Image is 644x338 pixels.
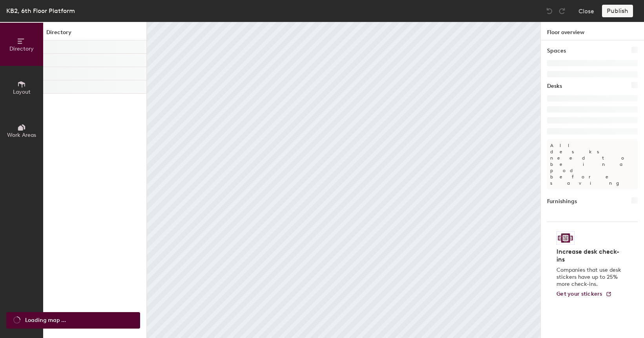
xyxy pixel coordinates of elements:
h1: Spaces [547,47,566,55]
a: Get your stickers [556,291,612,298]
span: Work Areas [7,132,36,138]
h1: Desks [547,82,562,91]
h1: Floor overview [541,22,644,40]
img: Sticker logo [556,231,575,245]
h4: Increase desk check-ins [556,248,624,263]
button: Close [578,5,594,17]
span: Loading map ... [25,316,66,325]
img: Undo [545,7,553,15]
p: All desks need to be in a pod before saving [547,139,638,189]
span: Directory [9,45,34,52]
p: Companies that use desk stickers have up to 25% more check-ins. [556,267,624,288]
span: Layout [13,89,31,95]
span: Get your stickers [556,291,602,297]
h1: Directory [43,28,146,40]
h1: Furnishings [547,197,577,206]
canvas: Map [147,22,540,338]
img: Redo [558,7,566,15]
div: KB2, 6th Floor Platform [6,6,75,16]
